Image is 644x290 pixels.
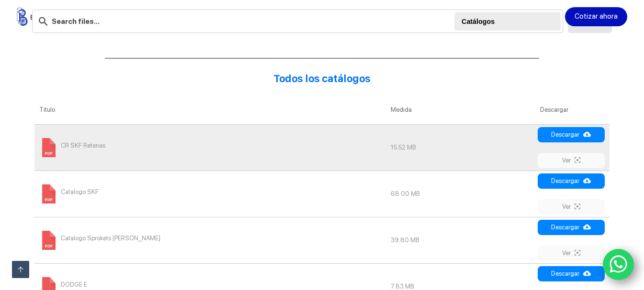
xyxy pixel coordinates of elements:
td: 68.00 MB [386,171,535,217]
span: Catalogo SKF [61,184,99,200]
a: WhatsApp [603,249,634,280]
td: 39.80 MB [386,217,535,263]
a: Descargar [538,220,605,235]
a: Cotizar ahora [565,7,627,26]
a: Ir arriba [12,261,29,278]
a: Ver [538,199,605,215]
td: 15.52 MB [386,124,535,171]
span: Catalogo Sprokets [PERSON_NAME] [61,231,160,246]
a: Descargar [538,127,605,142]
img: search-24.svg [37,15,49,27]
strong: Todos los catálogos [273,73,371,85]
input: Search files... [32,10,563,33]
a: DODGE E [39,282,87,290]
a: CR SKF Retenes [39,143,105,150]
a: Descargar [538,173,605,189]
a: Ver [538,153,605,168]
a: Catalogo Sprokets [PERSON_NAME] [39,236,160,243]
a: Descargar [538,266,605,281]
th: Descargar [535,96,610,124]
a: Catalogo SKF [39,190,99,197]
img: Balerytodo [17,8,77,26]
th: Titulo [34,96,386,124]
span: CR SKF Retenes [61,138,105,153]
th: Medida [386,96,535,124]
a: Ver [538,246,605,261]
